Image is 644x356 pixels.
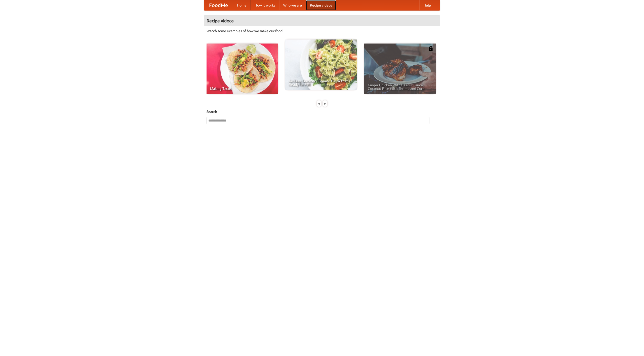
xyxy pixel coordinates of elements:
p: Watch some examples of how we make our food! [207,28,437,33]
a: Recipe videos [306,0,336,10]
a: FoodMe [204,0,233,10]
div: « [317,100,321,107]
h5: Search [207,109,437,114]
a: Who we are [279,0,306,10]
img: 483408.png [428,46,433,51]
div: » [323,100,327,107]
a: How it works [251,0,279,10]
a: Home [233,0,251,10]
a: An Easy, Summery Tomato Pasta That's Ready for Fall [285,39,357,90]
a: Help [419,0,435,10]
a: Making Tacos [207,44,278,94]
span: An Easy, Summery Tomato Pasta That's Ready for Fall [289,79,353,86]
h4: Recipe videos [204,16,440,26]
span: Making Tacos [210,87,274,90]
